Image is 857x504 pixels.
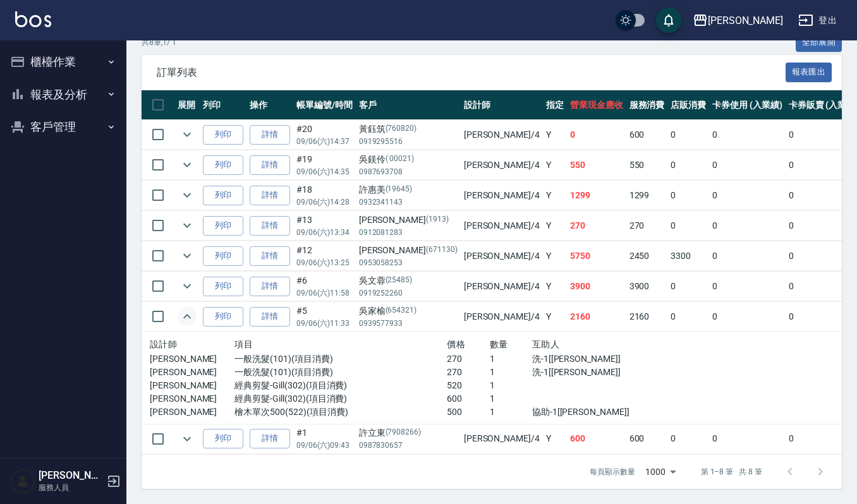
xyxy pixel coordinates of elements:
td: 0 [709,181,786,210]
td: 0 [667,272,709,301]
td: [PERSON_NAME] /4 [461,211,543,241]
th: 服務消費 [626,90,668,120]
td: Y [543,241,567,271]
td: 0 [709,241,786,271]
td: #20 [293,120,356,150]
img: Logo [15,11,51,27]
td: 2450 [626,241,668,271]
td: [PERSON_NAME] /4 [461,150,543,180]
p: 洗-1[[PERSON_NAME]] [532,352,660,366]
button: 全部展開 [796,33,842,52]
button: 列印 [203,429,243,448]
div: [PERSON_NAME] [359,213,458,227]
td: 600 [626,120,668,150]
button: 列印 [203,246,243,266]
td: Y [543,150,567,180]
td: [PERSON_NAME] /4 [461,181,543,210]
td: [PERSON_NAME] /4 [461,424,543,453]
th: 營業現金應收 [567,90,626,120]
p: 1 [490,405,532,419]
div: 許惠美 [359,183,458,196]
td: 1299 [567,181,626,210]
div: 吳家榆 [359,304,458,318]
td: 0 [667,211,709,241]
p: 1 [490,392,532,405]
p: ( 00021) [386,153,415,166]
span: 價格 [447,339,465,349]
p: 經典剪髮-Gill(302)(項目消費) [234,379,447,392]
a: 詳情 [250,155,290,175]
td: 550 [626,150,668,180]
td: [PERSON_NAME] /4 [461,120,543,150]
p: 0932341143 [359,196,458,208]
td: #19 [293,150,356,180]
button: 列印 [203,155,243,175]
div: 黃鈺筑 [359,123,458,136]
button: 櫃檯作業 [5,45,121,78]
p: 270 [447,366,489,379]
th: 操作 [246,90,293,120]
p: (19645) [386,183,413,196]
p: 09/06 (六) 11:58 [296,287,353,299]
span: 互助人 [532,339,559,349]
td: [PERSON_NAME] /4 [461,241,543,271]
p: 09/06 (六) 09:43 [296,440,353,451]
div: 許立東 [359,426,458,440]
p: 每頁顯示數量 [590,466,635,477]
div: 吳文蓉 [359,274,458,287]
td: 0 [709,120,786,150]
p: 09/06 (六) 14:28 [296,196,353,208]
p: 第 1–8 筆 共 8 筆 [701,466,762,477]
p: [PERSON_NAME] [150,352,234,366]
p: 一般洗髮(101)(項目消費) [234,366,447,379]
button: expand row [178,246,197,265]
p: (25485) [386,274,413,287]
button: 列印 [203,125,243,145]
p: 0912081283 [359,227,458,238]
a: 詳情 [250,246,290,266]
th: 客戶 [356,90,461,120]
p: 0953058253 [359,257,458,268]
td: 0 [709,211,786,241]
button: expand row [178,155,197,174]
td: 0 [667,424,709,453]
p: (671130) [426,244,458,257]
button: expand row [178,277,197,296]
p: (7908266) [386,426,422,440]
td: #12 [293,241,356,271]
img: Person [10,469,35,494]
p: [PERSON_NAME] [150,392,234,405]
td: Y [543,302,567,332]
p: 0987693708 [359,166,458,177]
p: 0939577933 [359,318,458,329]
td: 0 [667,181,709,210]
td: [PERSON_NAME] /4 [461,302,543,332]
p: 檜木單次500(522)(項目消費) [234,405,447,419]
p: 0919295516 [359,136,458,147]
p: [PERSON_NAME] [150,405,234,419]
td: 270 [567,211,626,241]
td: Y [543,181,567,210]
span: 項目 [234,339,253,349]
td: 3900 [626,272,668,301]
button: 列印 [203,277,243,296]
button: expand row [178,125,197,144]
button: 列印 [203,307,243,327]
td: 0 [667,120,709,150]
button: expand row [178,307,197,326]
p: 0987830657 [359,440,458,451]
div: [PERSON_NAME] [359,244,458,257]
p: 600 [447,392,489,405]
button: 登出 [793,9,842,32]
div: 吳鎂伶 [359,153,458,166]
span: 設計師 [150,339,177,349]
td: #13 [293,211,356,241]
p: 09/06 (六) 13:34 [296,227,353,238]
th: 指定 [543,90,567,120]
p: 共 8 筆, 1 / 1 [142,37,176,48]
button: 報表及分析 [5,78,121,111]
button: 報表匯出 [786,63,832,82]
p: 洗-1[[PERSON_NAME]] [532,366,660,379]
td: 0 [709,424,786,453]
button: 列印 [203,186,243,205]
